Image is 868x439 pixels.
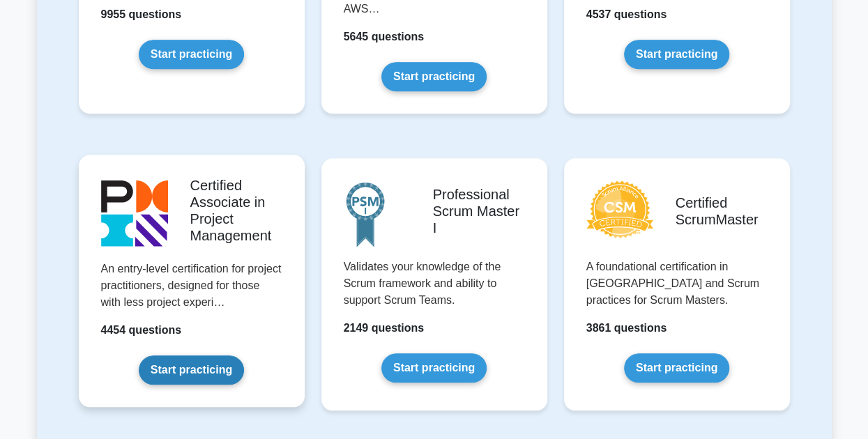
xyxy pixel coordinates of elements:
[139,355,244,385] a: Start practicing
[381,62,487,91] a: Start practicing
[624,353,729,383] a: Start practicing
[381,353,487,383] a: Start practicing
[624,40,729,69] a: Start practicing
[139,40,244,69] a: Start practicing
